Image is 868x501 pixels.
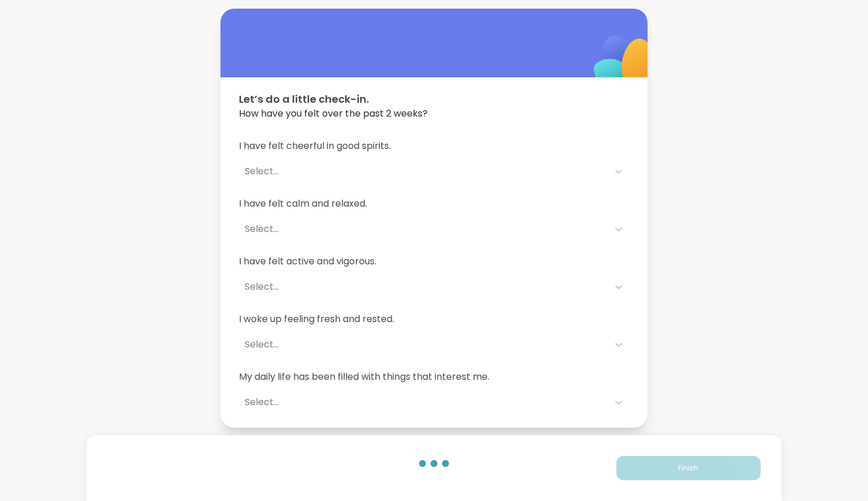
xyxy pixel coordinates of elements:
span: Let’s do a little check-in. [239,91,629,107]
div: Select... [245,280,603,294]
div: Select... [245,164,603,178]
span: I woke up feeling fresh and rested. [239,312,629,326]
button: Finish [616,456,761,480]
span: Finish [678,463,698,473]
span: I have felt active and vigorous. [239,255,629,268]
span: I have felt calm and relaxed. [239,197,629,211]
img: ShareWell Logomark [567,6,682,121]
span: My daily life has been filled with things that interest me. [239,370,629,384]
div: Select... [245,338,603,352]
span: How have you felt over the past 2 weeks? [239,107,629,121]
div: Select... [245,395,603,409]
div: Select... [245,222,603,236]
span: I have felt cheerful in good spirits. [239,139,629,153]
